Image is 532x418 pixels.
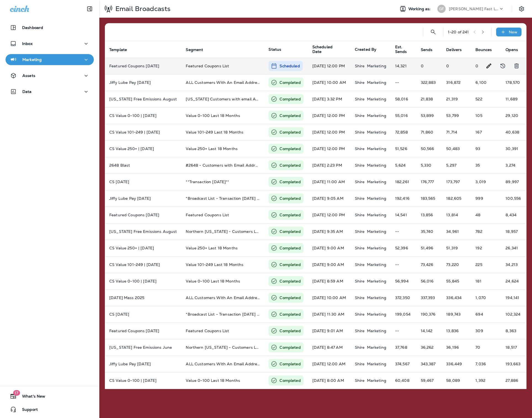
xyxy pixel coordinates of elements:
span: Open rate:56% (Opens/Sends) [506,361,520,366]
span: Working as: [408,7,432,11]
td: 93 [471,140,501,157]
td: [DATE] 12:00 PM [308,140,350,157]
td: 0 [416,58,442,74]
td: 192,416 [391,190,416,207]
td: 60,408 [391,372,416,389]
span: Open rate:54% (Opens/Sends) [506,97,518,102]
td: 0 [471,58,501,74]
td: 14,142 [416,323,442,339]
p: Marketing [367,378,386,383]
td: 53,899 [416,107,442,124]
td: 167 [471,124,501,140]
p: CS Value 101-249 | July 2025 [109,262,177,267]
p: Dashboard [22,25,43,30]
td: 50,566 [416,140,442,157]
p: Utah Free Emissions August [109,229,177,234]
span: Featured Coupons List [186,212,229,217]
div: GF [437,5,446,13]
span: ALL Customers With An Email Address [186,361,261,366]
span: Est. Sends [395,45,414,54]
span: Open rate:44% (Opens/Sends) [506,279,519,284]
td: 5,624 [391,157,416,174]
button: View Changelog [497,60,508,71]
td: 51,496 [416,240,442,256]
td: 337,393 [416,289,442,306]
p: Marketing [367,163,386,167]
span: Support [17,407,38,414]
p: Completed [280,245,300,251]
p: Marketing [22,57,42,62]
td: [DATE] 12:00 PM [308,58,350,74]
p: Shire [355,262,365,267]
span: Delivers [446,47,469,52]
p: New [509,30,517,34]
td: 173,797 [442,174,471,190]
td: 782 [471,223,501,240]
p: Marketing [367,279,386,283]
span: *Broadcast List - Transaction in 18 months and Featured Coupon Segments [186,312,319,317]
p: Marketing [367,329,386,333]
p: Completed [280,80,300,85]
p: Assets [22,73,35,78]
td: [DATE] 11:00 AM [308,174,350,190]
td: 58,016 [391,91,416,107]
span: Status [268,47,281,52]
p: Shire [355,378,365,383]
td: 51,319 [442,240,471,256]
span: Open rate:51% (Opens/Sends) [506,345,517,350]
td: [DATE] 10:00 AM [308,74,350,91]
span: Value 250+ Last 18 Months [186,146,238,151]
p: Marketing [367,229,386,234]
p: Shire [355,279,365,283]
td: [DATE] 12:00 PM [308,107,350,124]
button: 17What's New [6,391,94,402]
td: [DATE] 12:00 AM [308,356,350,372]
span: Value 0-100 Last 18 Months [186,279,240,284]
td: 0 [442,58,471,74]
p: Completed [280,129,300,135]
span: Featured Coupons List [186,328,229,333]
td: -- [391,256,416,273]
td: 36,196 [442,339,471,356]
p: Completed [280,96,300,102]
td: -- [391,323,416,339]
td: [DATE] 9:35 AM [308,223,350,240]
span: What's New [17,394,45,401]
td: 73,426 [416,256,442,273]
span: Scheduled Date [312,45,348,54]
td: 56,016 [416,273,442,289]
p: Completed [280,295,300,300]
td: 6,100 [471,74,501,91]
td: 51,526 [391,140,416,157]
td: 182,605 [442,190,471,207]
td: 13,836 [442,323,471,339]
p: Marketing [367,180,386,184]
td: 72,858 [391,124,416,140]
p: Marketing [367,147,386,151]
td: 55,845 [442,273,471,289]
span: Northern Utah - Customers Last 18 Months [186,229,283,234]
td: 181 [471,273,501,289]
span: #2648 - Customers with Email Addresses [186,163,265,168]
span: Open rate:55% (Opens/Sends) [506,196,521,201]
button: Marketing [6,54,94,65]
span: Opens [506,47,525,52]
p: Completed [280,179,300,185]
button: Search Email Broadcasts [428,26,439,38]
span: 17 [13,390,20,396]
td: 189,743 [442,306,471,323]
p: Completed [280,163,300,168]
td: 55,016 [391,107,416,124]
span: Segment [186,47,203,52]
span: Open rate:47% (Opens/Sends) [506,378,518,383]
p: Marketing [367,213,386,217]
button: Collapse Sidebar [82,3,97,14]
button: Inbox [6,38,94,49]
p: Shire [355,196,365,201]
span: Value 101-249 Last 18 Months [186,262,243,267]
td: 53,799 [442,107,471,124]
span: Open rate:47% (Opens/Sends) [506,262,518,267]
span: Template [109,47,134,52]
span: *Broadcast List - Transaction in 18 months and Featured Coupon Segments [186,196,319,201]
td: 73,220 [442,256,471,273]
